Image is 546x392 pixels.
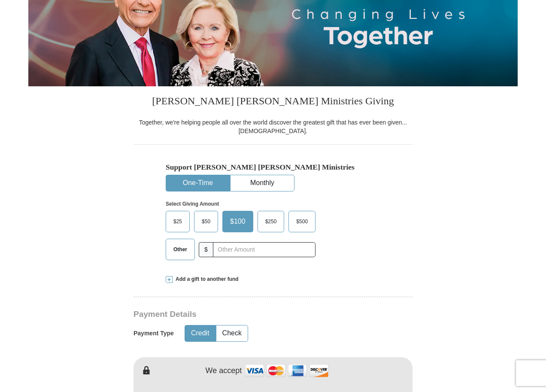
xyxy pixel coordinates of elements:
[166,163,380,172] h5: Support [PERSON_NAME] [PERSON_NAME] Ministries
[213,242,315,257] input: Other Amount
[292,215,312,228] span: $500
[226,215,250,228] span: $100
[133,330,174,337] h5: Payment Type
[166,201,219,207] strong: Select Giving Amount
[199,242,213,257] span: $
[206,366,242,376] h4: We accept
[185,325,215,341] button: Credit
[169,243,191,256] span: Other
[133,86,413,118] h3: [PERSON_NAME] [PERSON_NAME] Ministries Giving
[216,325,248,341] button: Check
[169,215,186,228] span: $25
[244,362,330,380] img: credit cards accepted
[231,175,294,191] button: Monthly
[197,215,215,228] span: $50
[133,310,352,319] h3: Payment Details
[173,276,239,283] span: Add a gift to another fund
[166,175,230,191] button: One-Time
[133,118,413,135] div: Together, we're helping people all over the world discover the greatest gift that has ever been g...
[261,215,281,228] span: $250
